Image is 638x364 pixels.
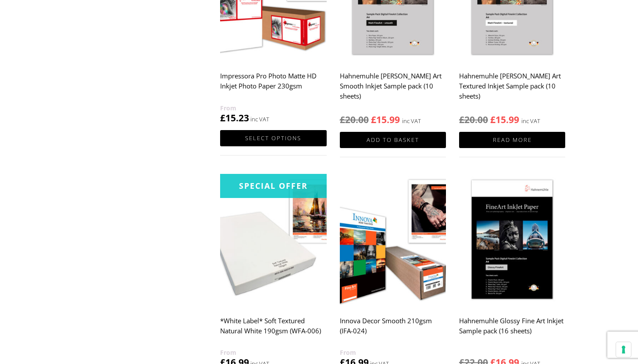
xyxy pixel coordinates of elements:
strong: inc VAT [402,116,421,126]
bdi: 20.00 [459,113,488,126]
h2: Innova Decor Smooth 210gsm (IFA-024) [340,312,446,347]
bdi: 15.23 [220,112,249,124]
button: Your consent preferences for tracking technologies [616,342,631,357]
a: Select options for “Impressora Pro Photo Matte HD Inkjet Photo Paper 230gsm” [220,130,326,146]
span: £ [459,113,464,126]
h2: Hahnemuhle Glossy Fine Art Inkjet Sample pack (16 sheets) [459,312,565,347]
span: £ [371,113,376,126]
span: £ [490,113,495,126]
bdi: 20.00 [340,113,369,126]
h2: Impressora Pro Photo Matte HD Inkjet Photo Paper 230gsm [220,68,326,103]
div: Special Offer [220,174,326,198]
strong: inc VAT [521,116,540,126]
a: Read more about “Hahnemuhle Matt Fine Art Textured Inkjet Sample pack (10 sheets)” [459,132,565,148]
h2: Hahnemuhle [PERSON_NAME] Art Smooth Inkjet Sample pack (10 sheets) [340,68,446,105]
img: Hahnemuhle Glossy Fine Art Inkjet Sample pack (16 sheets) [459,174,565,307]
bdi: 15.99 [490,113,519,126]
bdi: 15.99 [371,113,400,126]
a: Add to basket: “Hahnemuhle Matt Fine Art Smooth Inkjet Sample pack (10 sheets)” [340,132,446,148]
span: £ [340,113,345,126]
h2: Hahnemuhle [PERSON_NAME] Art Textured Inkjet Sample pack (10 sheets) [459,68,565,105]
h2: *White Label* Soft Textured Natural White 190gsm (WFA-006) [220,312,326,347]
img: *White Label* Soft Textured Natural White 190gsm (WFA-006) [220,174,326,307]
img: Innova Decor Smooth 210gsm (IFA-024) [340,174,446,307]
span: £ [220,112,225,124]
